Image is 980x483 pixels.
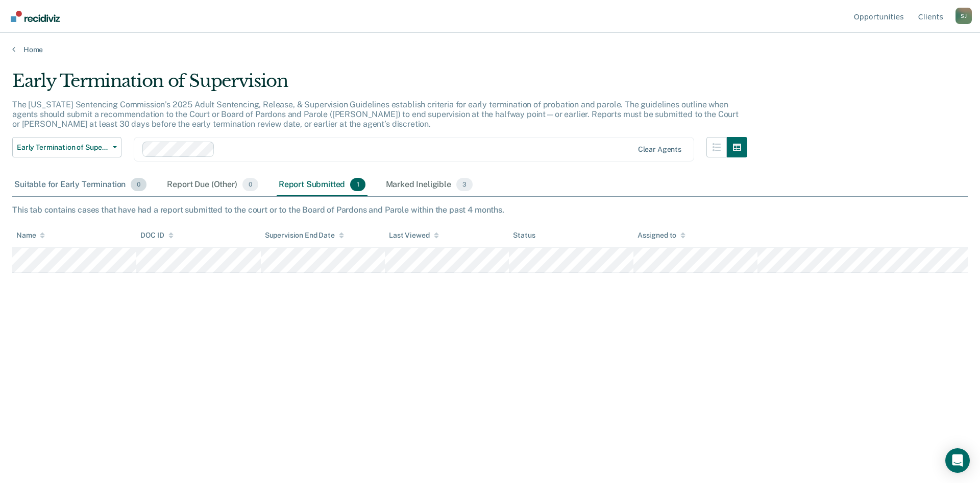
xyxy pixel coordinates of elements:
[945,448,970,473] div: Open Intercom Messenger
[17,143,109,152] span: Early Termination of Supervision
[12,205,968,215] div: This tab contains cases that have had a report submitted to the court or to the Board of Pardons ...
[12,71,747,100] div: Early Termination of Supervision
[165,174,260,196] div: Report Due (Other)0
[242,178,258,191] span: 0
[955,8,972,24] div: S J
[350,178,365,191] span: 1
[638,145,681,154] div: Clear agents
[638,231,685,240] div: Assigned to
[277,174,367,196] div: Report Submitted1
[384,174,475,196] div: Marked Ineligible3
[12,45,968,54] a: Home
[12,174,149,196] div: Suitable for Early Termination0
[456,178,473,191] span: 3
[131,178,146,191] span: 0
[513,231,535,240] div: Status
[140,231,173,240] div: DOC ID
[16,231,45,240] div: Name
[12,137,121,157] button: Early Termination of Supervision
[389,231,438,240] div: Last Viewed
[265,231,344,240] div: Supervision End Date
[955,8,972,24] button: Profile dropdown button
[12,100,739,129] p: The [US_STATE] Sentencing Commission’s 2025 Adult Sentencing, Release, & Supervision Guidelines e...
[11,11,60,22] img: Recidiviz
